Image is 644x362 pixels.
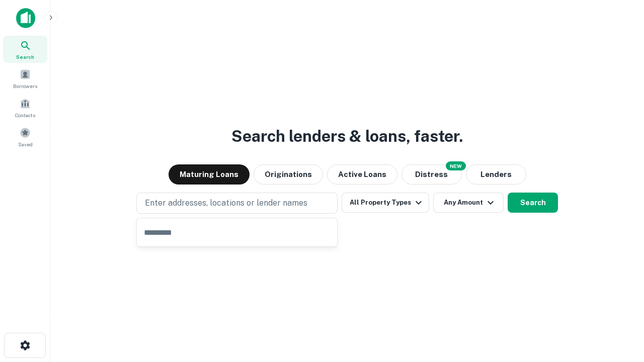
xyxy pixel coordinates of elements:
span: Contacts [15,111,35,119]
img: capitalize-icon.png [16,8,35,28]
a: Saved [3,123,47,150]
a: Borrowers [3,65,47,92]
a: Search [3,36,47,63]
button: Search [508,193,558,213]
h3: Search lenders & loans, faster. [231,124,463,148]
button: Any Amount [433,193,504,213]
span: Borrowers [13,82,37,90]
span: Saved [18,140,33,148]
button: Active Loans [327,164,397,185]
button: Lenders [466,164,526,185]
button: Enter addresses, locations or lender names [136,193,338,214]
iframe: Chat Widget [594,282,644,330]
button: All Property Types [342,193,429,213]
div: NEW [446,161,466,170]
button: Search distressed loans with lien and other non-mortgage details. [401,164,462,185]
p: Enter addresses, locations or lender names [145,197,307,209]
span: Search [16,53,34,61]
a: Contacts [3,94,47,121]
button: Originations [254,164,323,185]
button: Maturing Loans [169,164,250,185]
